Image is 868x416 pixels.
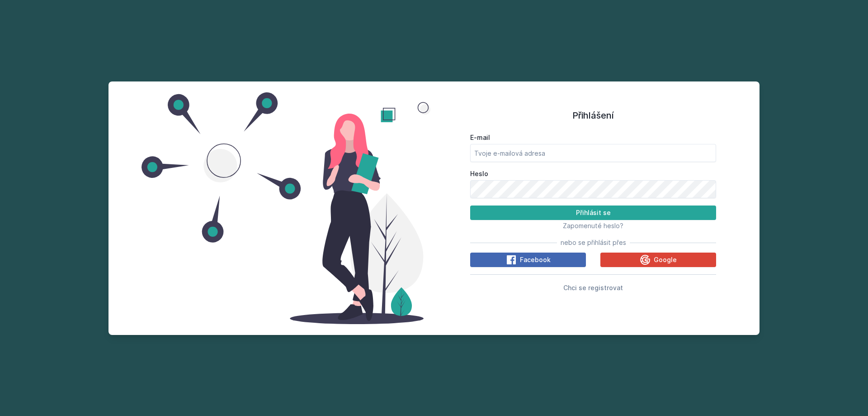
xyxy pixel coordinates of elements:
[563,222,623,230] span: Zapomenuté heslo?
[470,206,716,220] button: Přihlásit se
[470,169,716,178] label: Heslo
[563,282,623,293] button: Chci se registrovat
[470,109,716,122] h1: Přihlášení
[470,144,716,162] input: Tvoje e-mailová adresa
[563,284,623,292] span: Chci se registrovat
[470,133,716,142] label: E-mail
[600,253,716,267] button: Google
[470,253,586,267] button: Facebook
[561,238,626,247] span: nebo se přihlásit přes
[654,255,677,264] span: Google
[520,255,551,264] span: Facebook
